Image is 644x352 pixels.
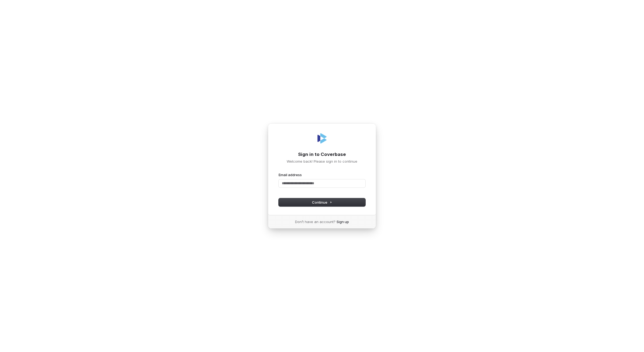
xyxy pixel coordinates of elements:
p: Welcome back! Please sign in to continue [279,159,365,164]
img: Coverbase [316,132,328,145]
h1: Sign in to Coverbase [279,151,365,158]
button: Continue [279,198,365,206]
a: Sign up [337,219,349,224]
span: Don’t have an account? [295,219,335,224]
label: Email address [279,172,302,177]
span: Continue [312,200,332,205]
